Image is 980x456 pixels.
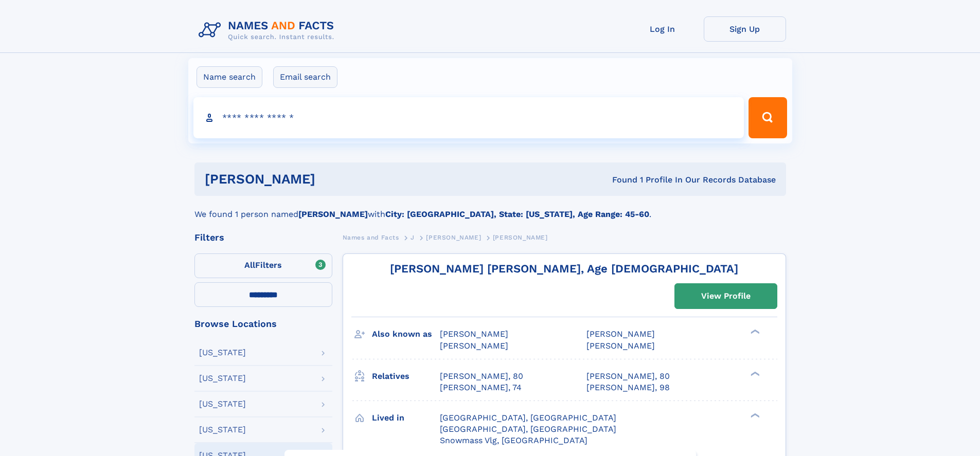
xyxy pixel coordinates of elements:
[586,329,655,339] span: [PERSON_NAME]
[440,413,616,423] span: [GEOGRAPHIC_DATA], [GEOGRAPHIC_DATA]
[197,66,262,88] label: Name search
[701,284,751,308] div: View Profile
[372,368,440,385] h3: Relatives
[385,209,649,219] b: City: [GEOGRAPHIC_DATA], State: [US_STATE], Age Range: 45-60
[372,409,440,427] h3: Lived in
[464,174,776,186] div: Found 1 Profile In Our Records Database
[426,231,481,244] a: [PERSON_NAME]
[193,97,744,138] input: search input
[194,253,332,278] label: Filters
[426,234,481,241] span: [PERSON_NAME]
[199,400,246,408] div: [US_STATE]
[440,341,508,351] span: [PERSON_NAME]
[411,234,415,241] span: J
[199,426,246,434] div: [US_STATE]
[194,16,343,44] img: Logo Names and Facts
[244,260,255,270] span: All
[748,329,760,335] div: ❯
[411,231,415,244] a: J
[440,329,508,339] span: [PERSON_NAME]
[199,374,246,382] div: [US_STATE]
[748,370,760,377] div: ❯
[586,371,670,382] a: [PERSON_NAME], 80
[390,262,738,275] a: [PERSON_NAME] [PERSON_NAME], Age [DEMOGRAPHIC_DATA]
[205,173,464,186] h1: [PERSON_NAME]
[343,231,399,244] a: Names and Facts
[194,319,332,329] div: Browse Locations
[748,412,760,418] div: ❯
[440,382,522,393] a: [PERSON_NAME], 74
[440,435,587,445] span: Snowmass Vlg, [GEOGRAPHIC_DATA]
[194,233,332,242] div: Filters
[440,424,616,434] span: [GEOGRAPHIC_DATA], [GEOGRAPHIC_DATA]
[675,284,777,308] a: View Profile
[586,382,670,393] a: [PERSON_NAME], 98
[199,349,246,357] div: [US_STATE]
[704,16,786,42] a: Sign Up
[440,371,523,382] a: [PERSON_NAME], 80
[273,66,337,88] label: Email search
[749,97,787,138] button: Search Button
[493,234,548,241] span: [PERSON_NAME]
[194,196,786,221] div: We found 1 person named with .
[372,325,440,343] h3: Also known as
[586,341,655,351] span: [PERSON_NAME]
[621,16,704,42] a: Log In
[298,209,368,219] b: [PERSON_NAME]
